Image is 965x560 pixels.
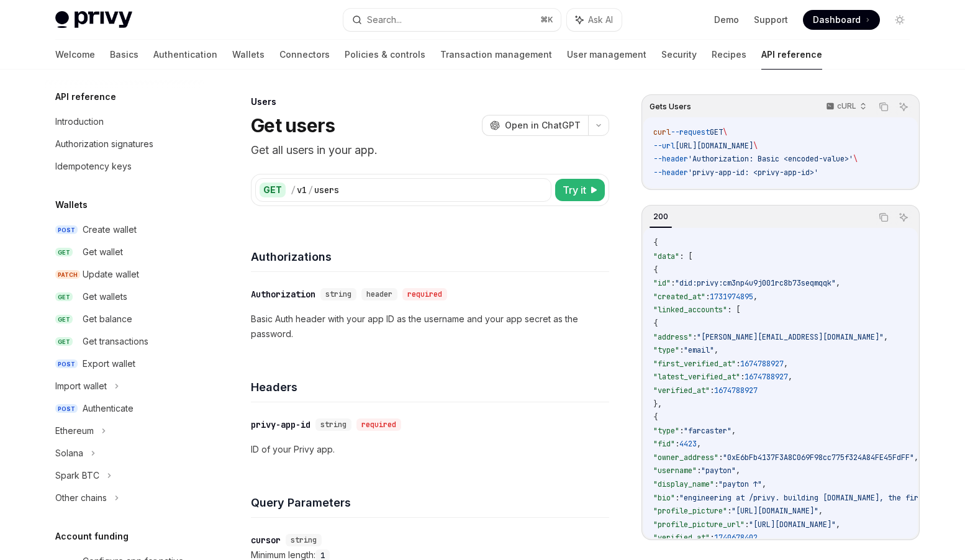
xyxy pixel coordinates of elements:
[679,345,684,355] span: :
[732,426,736,436] span: ,
[653,466,697,476] span: "username"
[251,379,609,395] h4: Headers
[688,154,853,164] span: 'Authorization: Basic <encoded-value>'
[740,372,745,382] span: :
[675,439,679,449] span: :
[650,209,672,224] div: 200
[291,535,317,545] span: string
[297,184,307,196] div: v1
[83,312,132,327] div: Get balance
[818,506,823,516] span: ,
[653,412,658,422] span: {
[83,401,134,416] div: Authenticate
[714,14,739,26] a: Demo
[732,506,818,516] span: "[URL][DOMAIN_NAME]"
[692,332,697,342] span: :
[671,127,710,137] span: --request
[232,40,265,70] a: Wallets
[895,99,912,115] button: Ask AI
[45,111,204,133] a: Introduction
[567,40,646,70] a: User management
[55,270,80,279] span: PATCH
[653,453,718,463] span: "owner_address"
[714,345,718,355] span: ,
[684,426,732,436] span: "farcaster"
[55,89,116,104] h5: API reference
[723,453,914,463] span: "0xE6bFb4137F3A8C069F98cc775f324A84FE45FdFF"
[653,238,658,248] span: {
[697,332,884,342] span: "[PERSON_NAME][EMAIL_ADDRESS][DOMAIN_NAME]"
[251,418,310,431] div: privy-app-id
[251,312,609,341] p: Basic Auth header with your app ID as the username and your app secret as the password.
[653,372,740,382] span: "latest_verified_at"
[555,179,605,201] button: Try it
[653,168,688,178] span: --header
[55,114,104,129] div: Introduction
[55,40,95,70] a: Welcome
[710,386,714,395] span: :
[45,155,204,178] a: Idempotency keys
[55,468,99,483] div: Spark BTC
[837,101,856,111] p: cURL
[345,40,425,70] a: Policies & controls
[563,183,586,197] span: Try it
[55,315,73,324] span: GET
[291,184,296,196] div: /
[83,289,127,304] div: Get wallets
[836,278,840,288] span: ,
[745,520,749,530] span: :
[679,251,692,261] span: : [
[745,372,788,382] span: 1674788927
[653,479,714,489] span: "display_name"
[55,446,83,461] div: Solana
[251,288,315,300] div: Authorization
[653,265,658,275] span: {
[320,420,347,430] span: string
[45,263,204,286] a: PATCHUpdate wallet
[749,520,836,530] span: "[URL][DOMAIN_NAME]"
[505,119,581,132] span: Open in ChatGPT
[308,184,313,196] div: /
[55,423,94,438] div: Ethereum
[710,533,714,543] span: :
[714,386,758,395] span: 1674788927
[727,305,740,315] span: : [
[55,379,107,394] div: Import wallet
[251,248,609,265] h4: Authorizations
[653,493,675,503] span: "bio"
[343,9,561,31] button: Search...⌘K
[366,289,392,299] span: header
[736,359,740,369] span: :
[653,533,710,543] span: "verified_at"
[671,278,675,288] span: :
[653,141,675,151] span: --url
[803,10,880,30] a: Dashboard
[697,439,701,449] span: ,
[55,404,78,413] span: POST
[653,506,727,516] span: "profile_picture"
[45,308,204,330] a: GETGet balance
[45,397,204,420] a: POSTAuthenticate
[45,241,204,263] a: GETGet wallet
[712,40,746,70] a: Recipes
[45,330,204,353] a: GETGet transactions
[45,133,204,155] a: Authorization signatures
[684,345,714,355] span: "email"
[55,359,78,369] span: POST
[819,96,872,117] button: cURL
[705,292,710,302] span: :
[836,520,840,530] span: ,
[279,40,330,70] a: Connectors
[83,245,123,260] div: Get wallet
[260,183,286,197] div: GET
[679,439,697,449] span: 4423
[895,209,912,225] button: Ask AI
[540,15,553,25] span: ⌘ K
[356,418,401,431] div: required
[55,490,107,505] div: Other chains
[83,356,135,371] div: Export wallet
[890,10,910,30] button: Toggle dark mode
[653,305,727,315] span: "linked_accounts"
[688,168,818,178] span: 'privy-app-id: <privy-app-id>'
[55,159,132,174] div: Idempotency keys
